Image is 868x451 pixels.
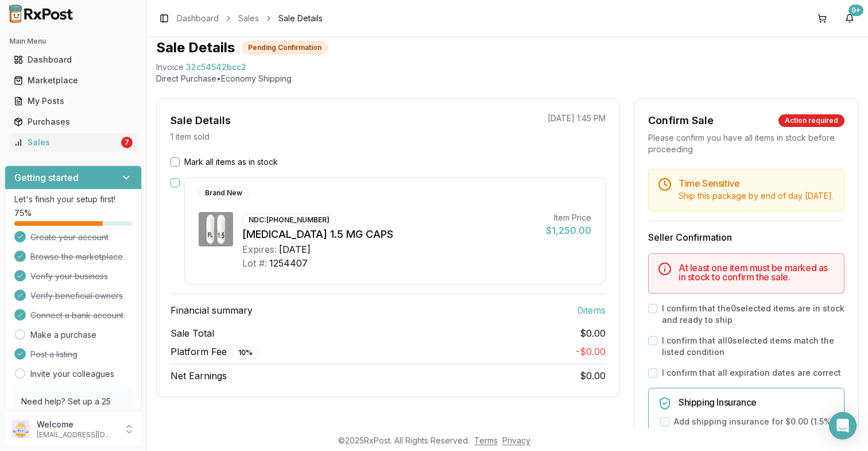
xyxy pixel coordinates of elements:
button: Sales7 [5,133,142,152]
span: Browse the marketplace [30,251,123,263]
p: [DATE] 1:45 PM [548,113,606,124]
div: Item Price [546,212,591,223]
div: 1254407 [269,256,308,270]
a: Dashboard [177,13,219,24]
div: Lot #: [242,256,267,270]
div: [DATE] [279,242,311,256]
span: $0.00 [580,326,606,340]
span: $0.00 [580,370,606,381]
h5: Shipping Insurance [679,398,835,407]
h5: Time Sensitive [679,179,835,188]
div: Sale Details [170,113,231,129]
nav: breadcrumb [177,13,323,24]
label: I confirm that all expiration dates are correct [662,367,841,379]
div: Open Intercom Messenger [829,412,857,440]
p: Direct Purchase • Economy Shipping [156,73,859,84]
span: Financial summary [170,303,253,317]
div: 7 [121,137,133,148]
span: Post a listing [30,349,77,360]
div: Brand New [199,187,249,199]
div: Purchases [14,116,133,128]
span: 0 item s [578,303,606,317]
a: My Posts [9,91,137,111]
a: Invite your colleagues [30,368,114,380]
span: Connect a bank account [30,310,123,321]
div: 9+ [848,5,863,16]
a: Make a purchase [30,329,96,341]
div: Dashboard [14,54,133,65]
div: Pending Confirmation [242,41,328,54]
a: Terms [474,435,498,445]
div: NDC: [PHONE_NUMBER] [242,214,336,226]
a: Dashboard [9,49,137,70]
img: User avatar [11,420,30,438]
button: Purchases [5,113,142,131]
span: Platform Fee [170,345,259,359]
h2: Main Menu [9,37,137,46]
div: Sales [14,137,119,148]
div: Marketplace [14,75,133,86]
label: I confirm that the 0 selected items are in stock and ready to ship [662,303,844,326]
button: My Posts [5,92,142,110]
span: - $0.00 [576,346,606,357]
a: Sales7 [9,132,137,153]
h5: At least one item must be marked as in stock to confirm the sale. [679,263,835,282]
button: 9+ [840,9,859,28]
span: Sale Details [278,13,323,24]
div: Action required [778,114,844,127]
a: Privacy [502,435,530,445]
img: RxPost Logo [5,5,78,23]
span: Ship this package by end of day [DATE] . [679,191,834,201]
div: $1,250.00 [546,223,591,237]
label: Add shipping insurance for $0.00 ( 1.5 % of order value) [674,416,835,439]
a: Sales [238,13,259,24]
div: Confirm Sale [648,113,714,129]
span: 32c54542bcc2 [186,61,246,73]
span: Verify your business [30,271,108,282]
h1: Sale Details [156,38,235,57]
span: Verify beneficial owners [30,290,123,302]
a: Marketplace [9,70,137,91]
label: Mark all items as in stock [184,156,278,168]
label: I confirm that all 0 selected items match the listed condition [662,335,844,358]
p: 1 item sold [170,131,210,142]
button: Marketplace [5,71,142,90]
span: Net Earnings [170,369,227,383]
p: [EMAIL_ADDRESS][DOMAIN_NAME] [37,430,117,440]
div: 10 % [232,346,259,359]
button: Dashboard [5,51,142,69]
div: My Posts [14,95,133,107]
div: Please confirm you have all items in stock before proceeding [648,132,844,155]
span: Sale Total [170,326,214,340]
p: Welcome [37,419,117,430]
div: Expires: [242,242,277,256]
a: Purchases [9,111,137,132]
p: Let's finish your setup first! [14,194,132,205]
p: Need help? Set up a 25 minute call with our team to set up. [21,396,125,430]
h3: Seller Confirmation [648,230,844,244]
span: 75 % [14,207,32,219]
h3: Getting started [14,171,79,184]
span: Create your account [30,232,108,243]
div: Invoice [156,61,184,73]
img: Vraylar 1.5 MG CAPS [199,212,233,246]
div: [MEDICAL_DATA] 1.5 MG CAPS [242,226,537,242]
